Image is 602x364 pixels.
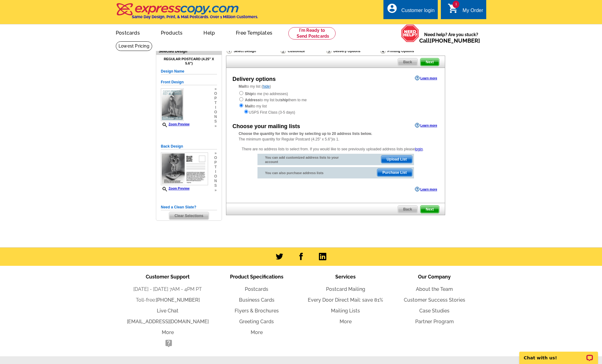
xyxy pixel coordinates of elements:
[161,144,217,149] h5: Back Design
[340,319,352,324] a: More
[398,58,418,66] a: Back
[161,123,190,126] a: Zoom Preview
[230,274,283,280] span: Product Specifications
[127,319,209,324] a: [EMAIL_ADDRESS][DOMAIN_NAME]
[239,319,274,324] a: Greeting Cards
[214,179,217,183] span: n
[123,286,212,293] li: [DATE] - [DATE] 7AM - 4PM PT
[214,115,217,119] span: n
[245,98,260,102] strong: Address
[214,87,217,91] span: »
[161,204,217,210] h5: Need a Clean Slate?
[448,3,459,14] i: shopping_cart
[116,7,258,19] a: Same Day Design, Print, & Mail Postcards. Over 1 Million Customers.
[232,75,276,83] div: Delivery options
[331,308,360,314] a: Mailing Lists
[387,7,435,15] a: account_circle Customer login
[416,286,453,292] a: About the Team
[326,286,365,292] a: Postcard Mailing
[257,167,347,177] div: You can also purchase address lists
[227,48,232,54] img: Select Design
[453,1,459,8] span: 1
[515,345,602,364] iframe: LiveChat chat widget
[418,274,451,280] span: Our Company
[281,48,286,54] img: Customize
[132,15,258,19] h4: Same Day Design, Print, & Mail Postcards. Over 1 Million Customers.
[214,105,217,110] span: i
[245,92,253,96] strong: Ship
[398,58,417,66] span: Back
[194,25,225,40] a: Help
[326,48,332,54] img: Delivery Options
[419,37,480,44] span: Call
[232,122,300,131] div: Choose your mailing lists
[214,174,217,179] span: o
[214,151,217,156] span: »
[420,58,439,66] span: Next
[398,205,418,213] a: Back
[214,124,217,128] span: »
[123,296,212,304] li: Toll-free:
[161,57,217,65] h4: Regular Postcard (4.25" x 5.6")
[214,160,217,165] span: p
[257,154,347,165] div: You can add customized address lists to your account
[387,3,398,14] i: account_circle
[161,69,217,74] h5: Design Name
[214,169,217,174] span: i
[245,286,268,292] a: Postcards
[401,8,435,16] div: Customer login
[308,297,383,303] a: Every Door Direct Mail: save 81%
[420,206,439,213] span: Next
[419,31,483,44] span: Need help? Are you stuck?
[226,48,280,56] div: Select Design
[415,147,423,151] a: login
[377,169,412,176] span: Purchase List
[214,156,217,160] span: o
[151,25,193,40] a: Products
[214,96,217,101] span: p
[398,206,417,213] span: Back
[326,48,380,56] div: Delivery Options
[380,48,435,54] div: Printing Options
[226,131,445,142] div: The minimum quantity for Regular Postcard (4.25" x 5.6")is 1.
[146,274,190,280] span: Customer Support
[245,104,252,108] strong: Mail
[462,8,483,16] div: My Order
[156,48,222,54] div: Selected Design
[401,24,419,42] img: help
[251,329,263,335] a: More
[239,143,433,182] div: There are no address lists to select from. If you would like to see previously uploaded address l...
[448,7,483,15] a: 1 shopping_cart My Order
[162,329,174,335] a: More
[419,308,449,314] a: Case Studies
[214,91,217,96] span: o
[226,25,282,40] a: Free Templates
[161,187,190,190] a: Zoom Preview
[214,188,217,193] span: »
[214,110,217,115] span: o
[415,123,437,128] a: Learn more
[430,37,480,44] a: [PHONE_NUMBER]
[404,297,465,303] a: Customer Success Stories
[239,90,433,115] div: to me (no addresses) to my list but them to me to my list
[214,101,217,105] span: t
[106,25,150,40] a: Postcards
[235,308,279,314] a: Flyers & Brochures
[156,297,200,303] a: [PHONE_NUMBER]
[161,79,217,85] h5: Front Design
[381,156,412,163] span: Upload List
[239,109,433,115] div: USPS First Class (3-5 days)
[239,297,274,303] a: Business Cards
[226,84,445,115] div: to my list ( )
[280,48,326,54] div: Customize
[415,187,437,192] a: Learn more
[335,274,356,280] span: Services
[214,119,217,124] span: s
[239,84,246,89] strong: Mail
[263,84,270,89] a: hide
[214,165,217,169] span: t
[415,76,437,81] a: Learn more
[281,98,288,102] strong: ship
